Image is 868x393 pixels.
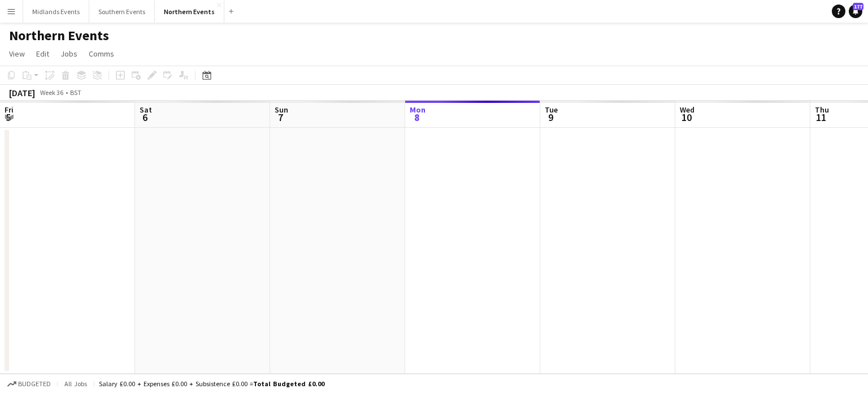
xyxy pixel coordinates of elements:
span: Fri [5,105,14,115]
span: All jobs [62,379,89,388]
span: 177 [853,3,863,10]
a: View [5,46,29,61]
button: Southern Events [89,1,155,23]
a: Comms [84,46,119,61]
div: BST [70,88,81,97]
a: 177 [849,5,862,18]
span: Jobs [60,49,77,59]
span: 7 [273,111,288,124]
span: Wed [680,105,695,115]
span: 10 [678,111,695,124]
span: Total Budgeted £0.00 [253,379,324,388]
a: Jobs [56,46,82,61]
span: Tue [545,105,558,115]
span: View [9,49,25,59]
span: 5 [3,111,14,124]
a: Edit [32,46,54,61]
span: Edit [36,49,49,59]
span: Sat [140,105,152,115]
div: [DATE] [9,87,35,98]
span: Comms [89,49,114,59]
span: 11 [813,111,829,124]
button: Budgeted [6,378,53,390]
span: Mon [410,105,426,115]
span: 6 [138,111,152,124]
button: Midlands Events [23,1,89,23]
span: Sun [275,105,288,115]
h1: Northern Events [9,27,109,44]
button: Northern Events [155,1,224,23]
span: Week 36 [37,88,66,97]
span: Thu [815,105,829,115]
span: Budgeted [18,380,51,388]
span: 9 [543,111,558,124]
div: Salary £0.00 + Expenses £0.00 + Subsistence £0.00 = [99,379,324,388]
span: 8 [408,111,426,124]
